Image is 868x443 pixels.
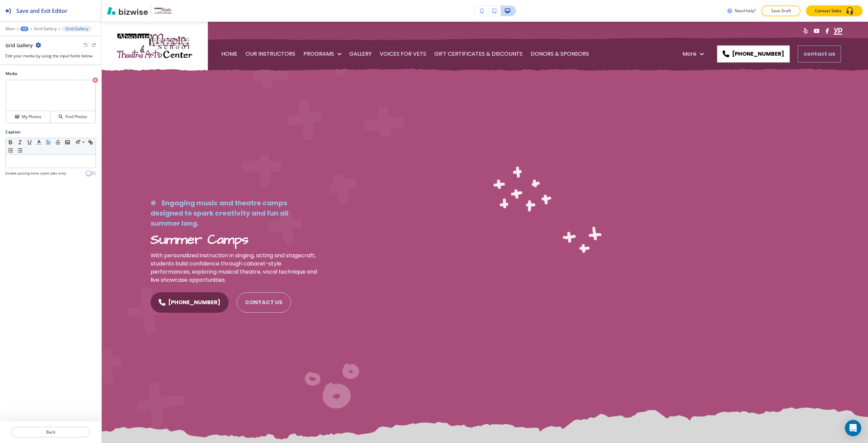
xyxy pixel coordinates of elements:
[5,171,66,176] h4: Enable pasting more styles (dev only)
[154,7,172,14] img: Your Logo
[151,198,319,228] p: Engaging music and theatre camps designed to spark creativity and fun all summer long.
[151,292,229,313] a: [PHONE_NUMBER]
[65,26,88,31] p: Grid Gallery
[683,44,696,63] p: More
[151,292,319,313] div: Summer Camps
[717,45,790,62] a: [PHONE_NUMBER]
[806,5,863,16] button: Contact Sales
[5,53,96,59] h3: Edit your media by using the input fields below
[65,114,87,120] h4: Find Photos
[434,44,522,63] p: GIFT CERTIFICATES & DISCOUNTS
[735,8,756,14] h3: Need help?
[5,71,96,77] h2: Media
[34,26,57,31] button: Grid Gallery
[51,111,95,123] button: Find Photos
[770,8,792,14] p: Save Draft
[349,44,372,63] p: GALLERY
[151,252,319,284] p: With personalized instruction in singing, acting and stagecraft, students build confidence throug...
[5,42,33,49] h2: Grid Gallery
[245,44,295,63] p: OUR INSTRUCTORS
[22,114,41,120] h4: My Photos
[151,231,319,249] h2: Summer Camps
[531,44,589,63] p: DONORS & SPONSORS
[11,427,91,438] button: Back
[5,26,15,31] button: Main
[798,45,841,62] button: contact us
[380,44,426,63] p: VOICES FOR VETS
[761,5,801,16] button: Save Draft
[303,44,334,63] p: PROGRAMS
[115,32,194,60] img: Absolute Music School
[6,111,51,123] button: My Photos
[107,7,148,15] img: Bizwise Logo
[237,292,291,313] button: CONTACT US
[5,129,21,135] h2: Caption
[12,429,90,435] p: Back
[62,26,92,32] button: Grid Gallery
[845,420,861,436] div: Open Intercom Messenger
[815,8,842,14] p: Contact Sales
[5,79,96,124] div: My PhotosFind Photos
[16,7,67,15] h2: Save and Exit Editor
[221,44,237,63] p: HOME
[20,26,28,31] button: +2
